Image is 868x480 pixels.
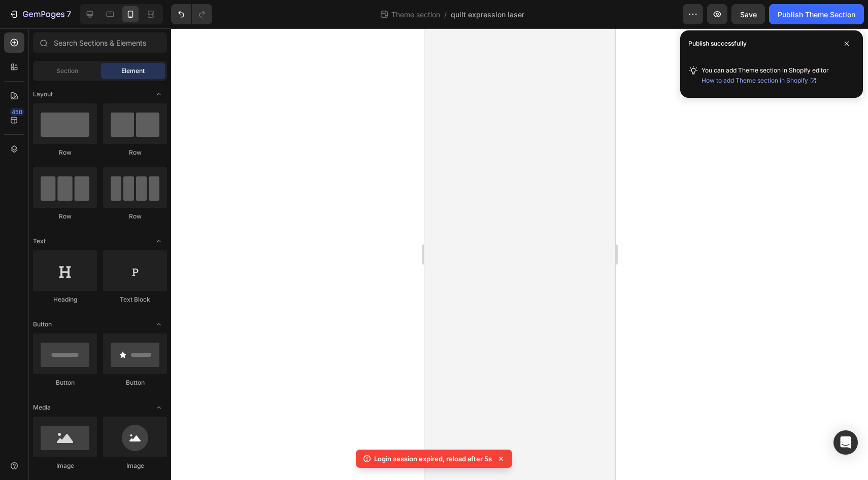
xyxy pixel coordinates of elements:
button: Save [731,4,765,24]
p: Publish successfully [688,39,747,49]
span: / [444,9,447,20]
div: Button [33,378,97,387]
div: Undo/Redo [171,4,212,24]
div: Button [103,378,167,387]
span: Toggle open [151,86,167,102]
span: Button [33,320,52,329]
input: Search Sections & Elements [33,32,167,53]
div: Publish Theme Section [778,9,855,20]
p: 7 [66,8,71,20]
p: Login session expired, reload after 5s [374,454,492,464]
span: You can add Theme section in Shopify editor [702,66,829,86]
span: Text [33,237,46,246]
div: Open Intercom Messenger [833,430,858,455]
div: Image [103,461,167,470]
span: Media [33,403,51,412]
button: 7 [4,4,76,24]
div: Row [103,148,167,157]
span: Theme section [389,9,442,20]
span: Save [740,10,757,19]
div: Row [103,212,167,221]
span: Layout [33,90,53,99]
div: Heading [33,295,97,304]
div: 450 [10,108,24,116]
span: Element [121,66,145,76]
div: Row [33,212,97,221]
button: Publish Theme Section [769,4,864,24]
div: Text Block [103,295,167,304]
span: Toggle open [151,316,167,333]
span: Section [56,66,78,76]
div: Image [33,461,97,470]
iframe: Design area [424,28,615,480]
span: quilt expression laser [451,9,524,20]
span: Toggle open [151,399,167,416]
div: Row [33,148,97,157]
span: How to add Theme section in Shopify [702,76,808,86]
span: Toggle open [151,233,167,249]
